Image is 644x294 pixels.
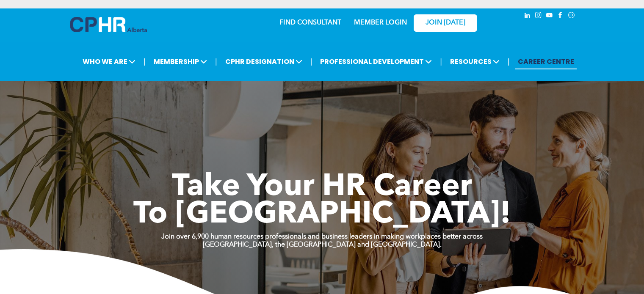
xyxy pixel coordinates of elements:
li: | [310,53,312,70]
a: instagram [534,11,543,22]
a: JOIN [DATE] [414,14,477,32]
li: | [508,53,510,70]
span: RESOURCES [448,54,502,69]
a: facebook [556,11,565,22]
span: CPHR DESIGNATION [223,54,305,69]
span: JOIN [DATE] [426,19,465,27]
span: MEMBERSHIP [151,54,210,69]
span: Take Your HR Career [172,172,472,203]
li: | [440,53,442,70]
a: FIND CONSULTANT [279,19,341,26]
li: | [144,53,146,70]
a: MEMBER LOGIN [354,19,407,26]
span: WHO WE ARE [80,54,138,69]
strong: [GEOGRAPHIC_DATA], the [GEOGRAPHIC_DATA] and [GEOGRAPHIC_DATA]. [203,242,442,248]
span: PROFESSIONAL DEVELOPMENT [318,54,434,69]
strong: Join over 6,900 human resources professionals and business leaders in making workplaces better ac... [161,234,483,240]
img: A blue and white logo for cp alberta [70,17,147,32]
a: youtube [545,11,554,22]
a: Social network [567,11,576,22]
a: linkedin [523,11,532,22]
span: To [GEOGRAPHIC_DATA]! [133,200,511,230]
li: | [215,53,217,70]
a: CAREER CENTRE [515,54,577,69]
